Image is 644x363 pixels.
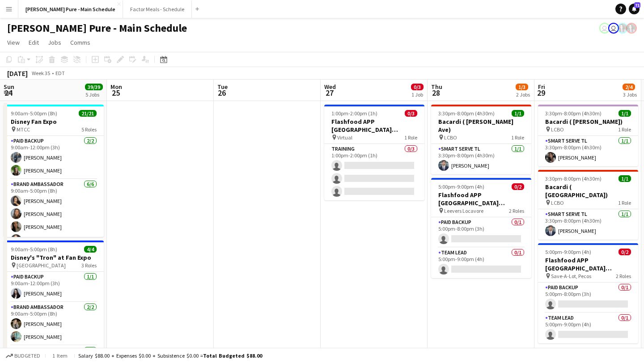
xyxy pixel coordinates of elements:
[431,118,531,134] h3: Bacardi ( [PERSON_NAME] Ave)
[623,91,637,98] div: 3 Jobs
[85,84,103,90] span: 39/39
[511,134,524,141] span: 1 Role
[404,134,417,141] span: 1 Role
[431,178,531,278] app-job-card: 5:00pm-9:00pm (4h)0/2Flashfood APP [GEOGRAPHIC_DATA] [GEOGRAPHIC_DATA], [GEOGRAPHIC_DATA] Leevers...
[110,83,122,91] span: Mon
[512,110,524,117] span: 1/1
[619,110,631,117] span: 1/1
[545,175,602,182] span: 3:30pm-8:00pm (4h30m)
[4,83,14,91] span: Sun
[618,199,631,206] span: 1 Role
[4,272,104,302] app-card-role: Paid Backup1/19:00am-12:00pm (3h)[PERSON_NAME]
[337,134,352,141] span: Virtual
[438,110,495,117] span: 3:30pm-8:00pm (4h30m)
[25,37,42,48] a: Edit
[217,83,228,91] span: Tue
[17,126,30,133] span: MTCC
[551,199,564,206] span: LCBO
[55,70,65,76] div: EDT
[7,69,28,78] div: [DATE]
[14,353,40,359] span: Budgeted
[84,246,97,253] span: 4/4
[629,4,640,14] a: 71
[4,118,104,126] h3: Disney Fan Expo
[626,23,637,34] app-user-avatar: Ashleigh Rains
[537,88,545,98] span: 29
[324,144,424,200] app-card-role: Training0/31:00pm-2:00pm (1h)
[551,126,564,133] span: LCBO
[30,70,52,76] span: Week 35
[109,88,122,98] span: 25
[4,302,104,346] app-card-role: Brand Ambassador2/29:00am-5:00pm (8h)[PERSON_NAME][PERSON_NAME]
[599,23,610,34] app-user-avatar: Leticia Fayzano
[85,91,102,98] div: 5 Jobs
[431,144,531,174] app-card-role: Smart Serve TL1/13:30pm-8:00pm (4h30m)[PERSON_NAME]
[516,84,528,90] span: 1/3
[78,352,262,359] div: Salary $88.00 + Expenses $0.00 + Subsistence $0.00 =
[430,88,442,98] span: 28
[444,134,457,141] span: LCBO
[324,118,424,134] h3: Flashfood APP [GEOGRAPHIC_DATA] [GEOGRAPHIC_DATA], [GEOGRAPHIC_DATA] Training
[431,217,531,248] app-card-role: Paid Backup0/15:00pm-8:00pm (3h)
[49,352,71,359] span: 1 item
[431,105,531,174] app-job-card: 3:30pm-8:00pm (4h30m)1/1Bacardi ( [PERSON_NAME] Ave) LCBO1 RoleSmart Serve TL1/13:30pm-8:00pm (4h...
[634,2,640,8] span: 71
[538,83,545,91] span: Fri
[216,88,228,98] span: 26
[29,38,39,46] span: Edit
[538,209,638,240] app-card-role: Smart Serve TL1/13:30pm-8:00pm (4h30m)[PERSON_NAME]
[48,38,61,46] span: Jobs
[623,84,635,90] span: 2/4
[538,136,638,166] app-card-role: Smart Serve TL1/13:30pm-8:00pm (4h30m)[PERSON_NAME]
[70,38,90,46] span: Comms
[4,105,104,237] app-job-card: 9:00am-5:00pm (8h)21/21Disney Fan Expo MTCC5 RolesPaid Backup2/29:00am-12:00pm (3h)[PERSON_NAME][...
[538,283,638,313] app-card-role: Paid Backup0/15:00pm-8:00pm (3h)
[538,243,638,343] app-job-card: 5:00pm-9:00pm (4h)0/2Flashfood APP [GEOGRAPHIC_DATA] [GEOGRAPHIC_DATA], [GEOGRAPHIC_DATA] Save-A-...
[516,91,530,98] div: 2 Jobs
[203,352,262,359] span: Total Budgeted $88.00
[405,110,417,117] span: 0/3
[7,21,187,35] h1: [PERSON_NAME] Pure - Main Schedule
[618,126,631,133] span: 1 Role
[512,183,524,190] span: 0/2
[18,0,123,18] button: [PERSON_NAME] Pure - Main Schedule
[11,110,57,117] span: 9:00am-5:00pm (8h)
[444,207,483,214] span: Leevers Locavore
[509,207,524,214] span: 2 Roles
[545,110,602,117] span: 3:30pm-8:00pm (4h30m)
[4,351,42,361] button: Budgeted
[538,313,638,343] app-card-role: Team Lead0/15:00pm-9:00pm (4h)
[324,105,424,200] app-job-card: 1:00pm-2:00pm (1h)0/3Flashfood APP [GEOGRAPHIC_DATA] [GEOGRAPHIC_DATA], [GEOGRAPHIC_DATA] Trainin...
[538,170,638,240] app-job-card: 3:30pm-8:00pm (4h30m)1/1Bacardi ( [GEOGRAPHIC_DATA]) LCBO1 RoleSmart Serve TL1/13:30pm-8:00pm (4h...
[323,88,336,98] span: 27
[4,253,104,262] h3: Disney's "Tron" at Fan Expo
[551,273,591,279] span: Save-A-Lot, Pecos
[81,126,97,133] span: 5 Roles
[538,118,638,126] h3: Bacardi ( [PERSON_NAME])
[44,37,65,48] a: Jobs
[431,248,531,278] app-card-role: Team Lead0/15:00pm-9:00pm (4h)
[7,38,20,46] span: View
[4,37,23,48] a: View
[438,183,484,190] span: 5:00pm-9:00pm (4h)
[411,84,424,90] span: 0/3
[538,256,638,272] h3: Flashfood APP [GEOGRAPHIC_DATA] [GEOGRAPHIC_DATA], [GEOGRAPHIC_DATA]
[4,136,104,179] app-card-role: Paid Backup2/29:00am-12:00pm (3h)[PERSON_NAME][PERSON_NAME]
[324,83,336,91] span: Wed
[617,23,628,34] app-user-avatar: Ashleigh Rains
[123,0,192,18] button: Factor Meals - Schedule
[538,183,638,199] h3: Bacardi ( [GEOGRAPHIC_DATA])
[4,179,104,274] app-card-role: Brand Ambassador6/69:00am-5:00pm (8h)[PERSON_NAME][PERSON_NAME][PERSON_NAME][PERSON_NAME]
[545,249,591,255] span: 5:00pm-9:00pm (4h)
[67,37,94,48] a: Comms
[608,23,619,34] app-user-avatar: Leticia Fayzano
[2,88,14,98] span: 24
[431,83,442,91] span: Thu
[538,105,638,166] app-job-card: 3:30pm-8:00pm (4h30m)1/1Bacardi ( [PERSON_NAME]) LCBO1 RoleSmart Serve TL1/13:30pm-8:00pm (4h30m)...
[411,91,423,98] div: 1 Job
[17,262,66,269] span: [GEOGRAPHIC_DATA]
